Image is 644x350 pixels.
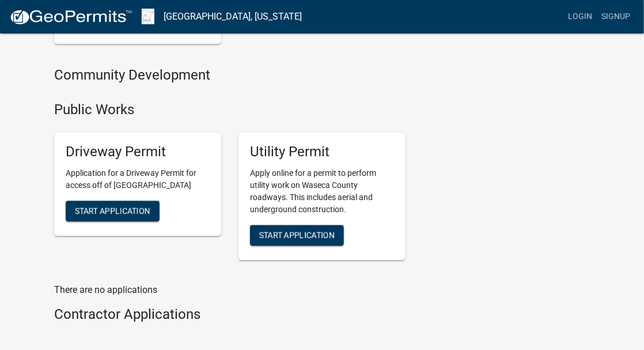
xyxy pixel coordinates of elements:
p: Application for a Driveway Permit for access off of [GEOGRAPHIC_DATA] [66,167,210,191]
button: Start Application [250,225,344,246]
button: Start Application [66,201,160,221]
span: Start Application [75,206,150,215]
h4: Public Works [54,101,406,118]
a: Login [563,6,597,28]
h5: Utility Permit [250,144,394,160]
img: Waseca County, Minnesota [142,9,154,24]
h5: Driveway Permit [66,144,210,160]
h4: Community Development [54,67,406,84]
span: Start Application [259,230,335,239]
p: Apply online for a permit to perform utility work on Waseca County roadways. This includes aerial... [250,167,394,216]
a: [GEOGRAPHIC_DATA], [US_STATE] [164,7,302,27]
a: Signup [597,6,635,28]
h4: Contractor Applications [54,306,406,323]
p: There are no applications [54,283,406,297]
wm-workflow-list-section: Contractor Applications [54,306,406,328]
